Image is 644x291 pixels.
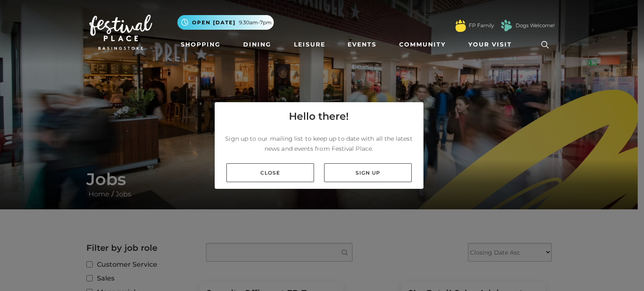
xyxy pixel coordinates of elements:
a: Dining [240,37,275,52]
a: Shopping [177,37,224,52]
a: Events [344,37,380,52]
p: Sign up to our mailing list to keep up to date with all the latest news and events from Festival ... [221,134,417,154]
span: Open [DATE] [192,19,236,26]
a: Sign up [324,163,412,182]
button: Open [DATE] 9.30am-7pm [177,15,274,30]
a: Your Visit [465,37,519,52]
span: Your Visit [468,40,512,49]
h4: Hello there! [289,109,349,124]
a: Close [226,163,314,182]
img: Festival Place Logo [89,15,152,50]
a: FP Family [469,22,494,29]
a: Dogs Welcome! [516,22,555,29]
span: 9.30am-7pm [239,19,272,26]
a: Leisure [291,37,329,52]
a: Community [396,37,449,52]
